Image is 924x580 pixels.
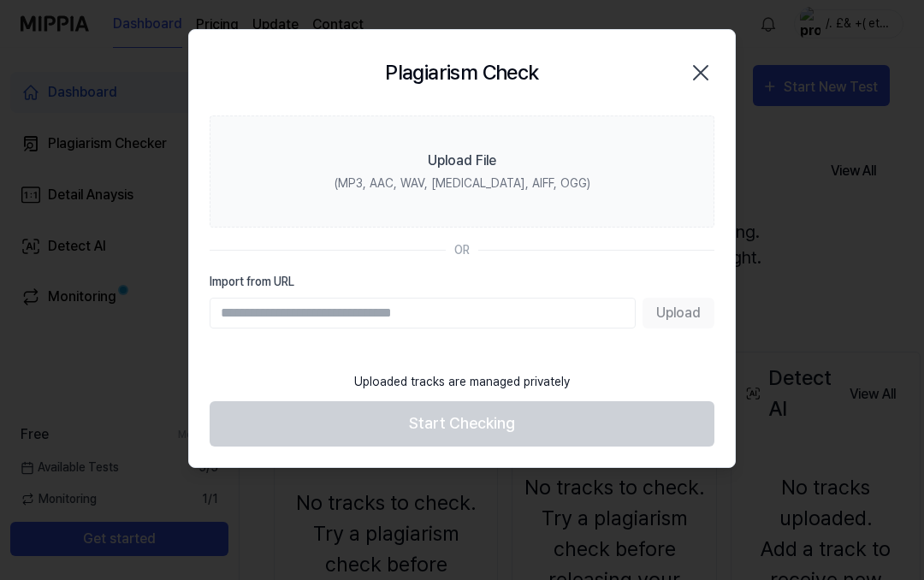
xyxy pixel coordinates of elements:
[428,151,496,171] div: Upload File
[344,363,580,401] div: Uploaded tracks are managed privately
[454,241,470,259] div: OR
[335,175,590,192] div: (MP3, AAC, WAV, [MEDICAL_DATA], AIFF, OGG)
[385,57,538,88] h2: Plagiarism Check
[210,273,714,291] label: Import from URL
